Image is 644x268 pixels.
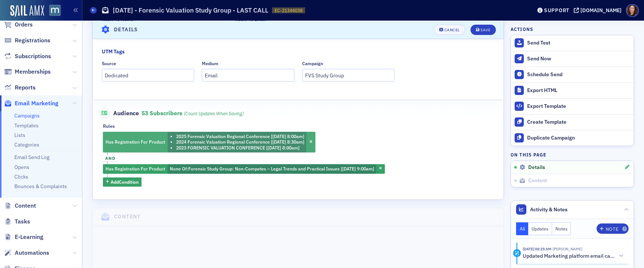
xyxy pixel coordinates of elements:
div: Medium [202,61,218,66]
button: Save [471,24,496,35]
span: Registrations [15,36,50,45]
span: Natalie Antonakas [551,246,582,251]
span: E-Learning [15,233,43,241]
a: View Homepage [44,5,61,17]
a: Content [4,202,36,210]
a: Memberships [4,68,51,76]
span: None Of : [170,166,188,172]
a: Subscriptions [4,52,51,60]
span: Reports [15,84,36,92]
div: Note [606,227,618,231]
div: Export Template [527,103,630,110]
img: SailAMX [49,5,61,16]
button: Updated Marketing platform email campaign: [DATE] - Forensic Valuation Study Group - LAST CALL [523,252,623,260]
button: Send Test [511,35,634,51]
button: All [516,222,529,235]
div: Campaign [302,61,323,66]
a: Export Template [511,98,634,114]
div: Forensic Study Group: Non-Competes – Legal Trends and Practical Issues [10/10/2025 9:00am] [103,164,385,174]
span: 53 Subscribers [142,109,244,117]
a: Export HTML [511,82,634,98]
a: Automations [4,249,49,257]
div: Support [544,7,569,14]
span: Add Condition [111,179,139,185]
a: Templates [14,122,39,129]
div: Send Now [527,56,630,62]
i: (count updates when saving) [184,110,244,116]
div: Activity [513,249,521,257]
a: Create Template [511,114,634,130]
div: Duplicate Campaign [527,135,630,141]
span: Profile [626,4,639,17]
span: Forensic Study Group: Non-Competes – Legal Trends and Practical Issues [[DATE] 9:00am] [188,166,374,172]
span: Email Marketing [15,99,58,107]
div: Send Test [527,40,630,46]
button: Send Now [511,51,634,67]
span: EC-21344038 [275,7,303,14]
span: Content [15,202,36,210]
button: Updates [528,222,552,235]
span: Tasks [15,218,30,226]
a: Lists [14,132,25,138]
span: and [103,155,117,161]
a: Categories [14,141,39,148]
div: Export HTML [527,87,630,94]
a: Tasks [4,218,30,226]
button: and [103,152,117,164]
a: Reports [4,84,36,92]
button: Note [597,223,629,234]
time: 9/30/2025 08:25 AM [523,246,551,251]
h4: On this page [511,151,634,158]
span: Content [528,177,547,184]
h4: Details [114,26,138,33]
div: Create Template [527,119,630,126]
div: Save [480,28,490,32]
span: Has Registration For Product [105,139,165,145]
button: Notes [552,222,571,235]
span: Activity & Notes [530,206,568,214]
a: Email Send Log [14,154,49,161]
h5: Updated Marketing platform email campaign: [DATE] - Forensic Valuation Study Group - LAST CALL [523,253,616,260]
h1: [DATE] - Forensic Valuation Study Group - LAST CALL [113,6,268,15]
button: [DOMAIN_NAME] [574,8,624,13]
div: Rules [103,123,115,129]
div: Schedule Send [527,71,630,78]
button: Cancel [434,24,465,35]
li: 2025 Forensic Valuation Regional Conference [[DATE] 8:00am] [176,134,304,139]
a: Registrations [4,36,50,45]
span: Subscriptions [15,52,51,60]
a: Bounces & Complaints [14,183,67,190]
button: AddCondition [103,177,142,187]
button: Duplicate Campaign [511,130,634,146]
a: Email Marketing [4,99,58,107]
h4: Actions [511,26,533,32]
span: Audience [99,108,139,118]
div: Source [102,61,116,66]
a: Opens [14,164,29,170]
h4: Content [114,213,141,221]
li: 2023 FORENSIC VALUATION CONFERENCE [[DATE] 8:00am] [176,145,304,151]
li: 2024 Forensic Valuation Regional Conference [[DATE] 8:30am] [176,139,304,145]
a: E-Learning [4,233,43,241]
span: Details [528,164,545,171]
span: Memberships [15,68,51,76]
a: Campaigns [14,112,40,119]
img: SailAMX [10,5,44,17]
div: [DOMAIN_NAME] [580,7,622,14]
div: Cancel [444,28,460,32]
span: Orders [15,21,33,29]
a: Orders [4,21,33,29]
div: UTM Tags [102,48,125,56]
span: Has Registration For Product [105,166,165,172]
span: Automations [15,249,49,257]
a: Clicks [14,173,28,180]
button: Schedule Send [511,67,634,82]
